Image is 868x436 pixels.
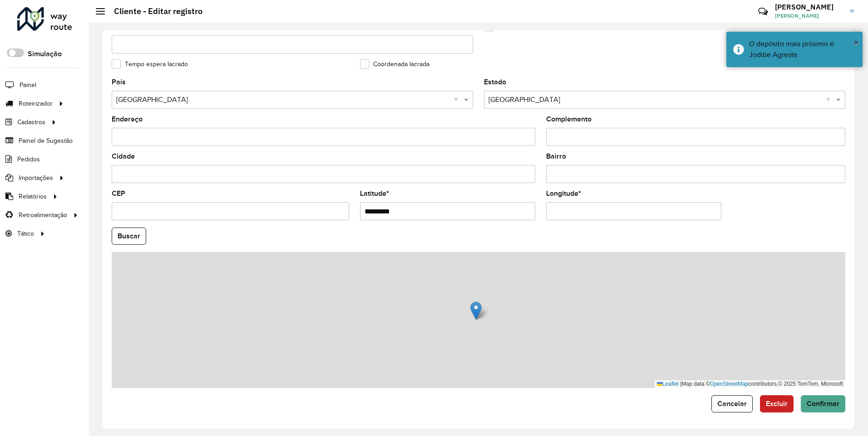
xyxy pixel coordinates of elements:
[854,38,858,48] span: ×
[546,114,592,125] label: Complemento
[112,151,135,162] label: Cidade
[657,381,679,387] a: Leaflet
[470,301,482,320] img: Marker
[28,48,62,59] label: Simulação
[105,6,202,16] h2: Cliente - Editar registro
[17,229,34,238] span: Tático
[801,395,845,412] button: Confirmar
[710,381,749,387] a: OpenStreetMap
[112,228,146,245] button: Buscar
[19,192,47,201] span: Relatórios
[20,80,36,90] span: Painel
[19,99,53,108] span: Roteirizador
[680,381,681,387] span: |
[112,77,126,87] label: País
[17,117,45,127] span: Cadastros
[717,400,747,407] span: Cancelar
[766,400,788,407] span: Excluir
[826,94,834,105] span: Clear all
[360,59,429,69] label: Coordenada lacrada
[546,151,566,162] label: Bairro
[753,2,773,21] a: Contato Rápido
[454,94,462,105] span: Clear all
[112,188,125,199] label: CEP
[19,210,67,220] span: Retroalimentação
[484,77,506,87] label: Estado
[711,395,753,412] button: Cancelar
[775,3,843,11] h3: [PERSON_NAME]
[112,114,143,125] label: Endereço
[807,400,839,407] span: Confirmar
[546,188,581,199] label: Longitude
[749,39,856,60] div: O depósito mais próximo é: Jodibe Agreste
[760,395,794,412] button: Excluir
[655,380,845,388] div: Map data © contributors,© 2025 TomTom, Microsoft
[775,12,843,20] span: [PERSON_NAME]
[360,188,389,199] label: Latitude
[19,173,53,183] span: Importações
[19,136,73,145] span: Painel de Sugestão
[17,155,40,164] span: Pedidos
[854,36,858,49] button: Close
[112,59,188,69] label: Tempo espera lacrado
